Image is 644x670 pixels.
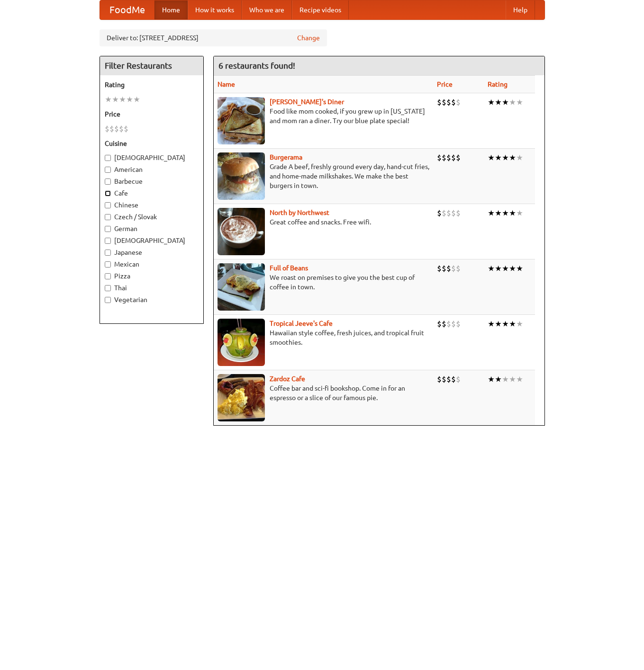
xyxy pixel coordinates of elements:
[437,152,442,163] li: $
[437,374,442,384] li: $
[456,152,461,163] li: $
[442,152,446,163] li: $
[502,319,509,329] li: ★
[105,179,111,185] input: Barbecue
[446,208,451,218] li: $
[442,374,446,384] li: $
[451,263,456,274] li: $
[516,208,523,218] li: ★
[105,285,111,291] input: Thai
[133,94,140,105] li: ★
[270,209,329,216] a: North by Northwest
[242,0,292,19] a: Who we are
[456,208,461,218] li: $
[105,202,111,208] input: Chinese
[451,319,456,329] li: $
[105,212,199,222] label: Czech / Slovak
[488,263,495,274] li: ★
[502,97,509,107] li: ★
[105,224,199,233] label: German
[456,319,461,329] li: $
[502,263,509,274] li: ★
[270,153,302,161] a: Burgerama
[218,162,429,190] p: Grade A beef, freshly ground every day, hand-cut fries, and home-made milkshakes. We make the bes...
[218,217,429,227] p: Great coffee and snacks. Free wifi.
[516,319,523,329] li: ★
[451,97,456,107] li: $
[442,263,446,274] li: $
[124,124,128,134] li: $
[105,250,111,256] input: Japanese
[488,208,495,218] li: ★
[446,152,451,163] li: $
[218,97,265,144] img: sallys.jpg
[218,384,429,402] p: Coffee bar and sci-fi bookshop. Come in for an espresso or a slice of our famous pie.
[218,328,429,347] p: Hawaiian style coffee, fresh juices, and tropical fruit smoothies.
[105,188,199,198] label: Cafe
[270,264,308,272] a: Full of Beans
[495,152,502,163] li: ★
[495,374,502,384] li: ★
[105,109,199,119] h5: Price
[437,80,453,88] a: Price
[446,97,451,107] li: $
[506,0,535,19] a: Help
[456,263,461,274] li: $
[502,152,509,163] li: ★
[218,61,295,70] ng-pluralize: 6 restaurants found!
[509,208,516,218] li: ★
[105,139,199,148] h5: Cuisine
[105,248,199,257] label: Japanese
[105,236,199,245] label: [DEMOGRAPHIC_DATA]
[105,271,199,281] label: Pizza
[105,297,111,303] input: Vegetarian
[270,375,305,383] b: Zardoz Cafe
[437,319,442,329] li: $
[451,152,456,163] li: $
[218,273,429,292] p: We roast on premises to give you the best cup of coffee in town.
[105,167,111,173] input: American
[105,94,112,105] li: ★
[297,33,320,43] a: Change
[495,208,502,218] li: ★
[105,214,111,220] input: Czech / Slovak
[105,261,111,268] input: Mexican
[451,374,456,384] li: $
[105,295,199,304] label: Vegetarian
[446,319,451,329] li: $
[119,124,124,134] li: $
[516,374,523,384] li: ★
[488,80,508,88] a: Rating
[509,263,516,274] li: ★
[502,374,509,384] li: ★
[509,319,516,329] li: ★
[105,155,111,161] input: [DEMOGRAPHIC_DATA]
[488,152,495,163] li: ★
[105,238,111,244] input: [DEMOGRAPHIC_DATA]
[270,98,344,106] a: [PERSON_NAME]'s Diner
[105,259,199,269] label: Mexican
[442,208,446,218] li: $
[446,263,451,274] li: $
[516,152,523,163] li: ★
[509,374,516,384] li: ★
[105,200,199,210] label: Chinese
[502,208,509,218] li: ★
[105,190,111,197] input: Cafe
[105,80,199,89] h5: Rating
[105,226,111,232] input: German
[105,273,111,279] input: Pizza
[270,320,333,327] a: Tropical Jeeve's Cafe
[154,0,188,19] a: Home
[109,124,114,134] li: $
[100,29,327,46] div: Deliver to: [STREET_ADDRESS]
[292,0,349,19] a: Recipe videos
[105,165,199,174] label: American
[114,124,119,134] li: $
[446,374,451,384] li: $
[100,56,203,75] h4: Filter Restaurants
[105,283,199,293] label: Thai
[442,319,446,329] li: $
[516,263,523,274] li: ★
